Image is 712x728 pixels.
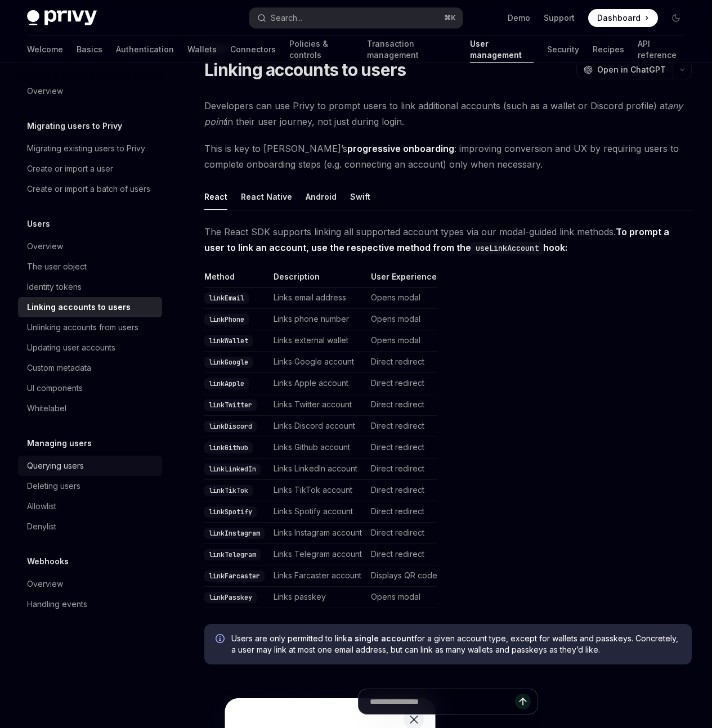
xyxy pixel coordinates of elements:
div: Create or import a user [27,162,113,176]
button: Swift [350,183,370,210]
td: Links passkey [269,587,366,608]
div: Whitelabel [27,402,66,415]
a: UI components [18,378,162,398]
div: Overview [27,84,63,98]
h1: Linking accounts to users [204,60,406,80]
span: Users are only permitted to link for a given account type, except for wallets and passkeys. Concr... [231,633,680,655]
a: Linking accounts to users [18,297,162,317]
div: Linking accounts to users [27,300,131,314]
span: Developers can use Privy to prompt users to link additional accounts (such as a wallet or Discord... [204,98,692,129]
a: Transaction management [367,36,456,63]
code: linkFarcaster [204,570,265,582]
button: React Native [241,183,292,210]
svg: Info [216,634,227,645]
td: Direct redirect [366,373,437,394]
span: Dashboard [597,12,641,24]
td: Links Instagram account [269,523,366,544]
td: Opens modal [366,309,437,330]
td: Direct redirect [366,437,437,459]
button: Search...⌘K [249,8,463,28]
div: Overview [27,240,63,253]
div: Deleting users [27,479,80,493]
a: User management [470,36,534,63]
code: linkInstagram [204,528,265,539]
th: Description [269,271,366,287]
h5: Managing users [27,437,92,450]
a: Dashboard [588,9,658,27]
a: Querying users [18,456,162,476]
a: Basics [77,36,102,63]
td: Direct redirect [366,416,437,437]
div: Handling events [27,597,87,611]
a: API reference [638,36,685,63]
div: UI components [27,381,83,395]
a: Wallets [187,36,217,63]
td: Links Spotify account [269,501,366,523]
a: Authentication [116,36,174,63]
td: Displays QR code [366,565,437,587]
td: Direct redirect [366,523,437,544]
td: Links phone number [269,309,366,330]
td: Direct redirect [366,501,437,523]
h5: Webhooks [27,555,69,568]
a: Create or import a user [18,159,162,179]
a: Unlinking accounts from users [18,317,162,338]
a: The user object [18,257,162,277]
code: linkPasskey [204,592,257,603]
a: Connectors [230,36,276,63]
span: Open in ChatGPT [597,64,666,75]
span: ⌘ K [444,14,456,23]
a: Identity tokens [18,277,162,297]
td: Links Farcaster account [269,565,366,587]
div: Unlinking accounts from users [27,321,138,334]
a: Overview [18,236,162,257]
a: Welcome [27,36,63,63]
code: linkApple [204,378,249,389]
a: Whitelabel [18,398,162,419]
code: linkSpotify [204,506,257,518]
button: Toggle dark mode [667,9,685,27]
h5: Users [27,217,50,231]
td: Direct redirect [366,480,437,501]
td: Links TikTok account [269,480,366,501]
td: Direct redirect [366,544,437,565]
div: Search... [271,11,302,25]
code: linkPhone [204,314,249,325]
h5: Migrating users to Privy [27,119,122,133]
div: Custom metadata [27,361,91,375]
code: useLinkAccount [471,242,543,254]
span: The React SDK supports linking all supported account types via our modal-guided link methods. [204,224,692,255]
td: Links Google account [269,352,366,373]
div: Migrating existing users to Privy [27,142,145,155]
button: Open in ChatGPT [576,60,673,79]
td: Links LinkedIn account [269,459,366,480]
button: Android [306,183,337,210]
td: Opens modal [366,287,437,309]
div: Querying users [27,459,84,473]
div: Create or import a batch of users [27,182,150,196]
td: Links external wallet [269,330,366,352]
div: Overview [27,577,63,591]
code: linkGithub [204,442,253,453]
td: Direct redirect [366,459,437,480]
td: Opens modal [366,330,437,352]
a: Demo [508,12,530,24]
code: linkWallet [204,335,253,347]
a: Security [547,36,579,63]
a: Create or import a batch of users [18,179,162,199]
a: Updating user accounts [18,338,162,358]
a: Policies & controls [289,36,353,63]
div: Denylist [27,520,56,533]
code: linkLinkedIn [204,464,261,475]
td: Links Apple account [269,373,366,394]
td: Direct redirect [366,394,437,416]
a: Handling events [18,594,162,614]
img: dark logo [27,10,97,26]
div: Allowlist [27,500,56,513]
button: Send message [515,694,531,709]
a: Deleting users [18,476,162,496]
a: Overview [18,574,162,594]
code: linkTikTok [204,485,253,496]
td: Opens modal [366,587,437,608]
td: Links Twitter account [269,394,366,416]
